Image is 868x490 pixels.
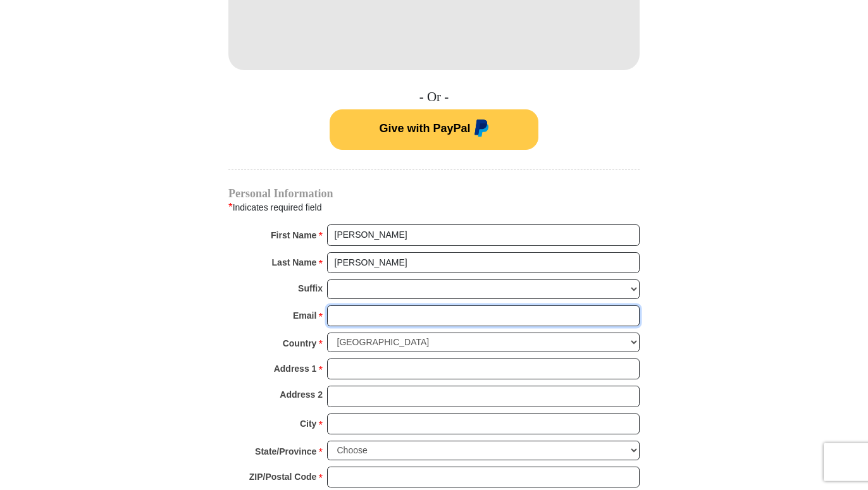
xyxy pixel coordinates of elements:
[330,109,538,150] button: Give with PayPal
[271,226,316,244] strong: First Name
[228,89,640,105] h4: - Or -
[300,415,316,432] strong: City
[280,386,323,403] strong: Address 2
[249,468,317,486] strong: ZIP/Postal Code
[272,254,317,271] strong: Last Name
[255,443,316,460] strong: State/Province
[228,199,640,216] div: Indicates required field
[379,122,470,135] span: Give with PayPal
[283,334,317,352] strong: Country
[471,119,489,140] img: paypal
[293,307,316,324] strong: Email
[298,279,323,297] strong: Suffix
[274,360,317,377] strong: Address 1
[228,188,640,199] h4: Personal Information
